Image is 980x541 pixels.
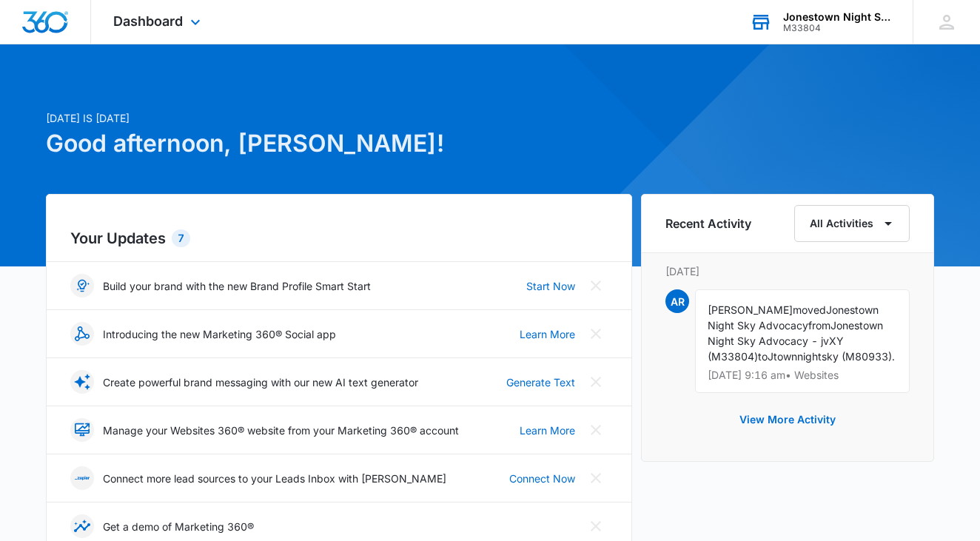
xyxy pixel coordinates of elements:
button: Close [584,370,608,394]
button: Close [584,322,608,346]
button: View More Activity [725,402,850,437]
span: Dashboard [113,13,183,29]
p: Manage your Websites 360® website from your Marketing 360® account [103,423,459,438]
h1: Good afternoon, [PERSON_NAME]! [46,126,632,161]
span: Jonestown Night Sky Advocacy - jvXY (M33804) [708,319,883,363]
button: Close [584,418,608,442]
span: to [758,350,768,363]
h6: Recent Activity [665,215,751,232]
span: AR [665,289,689,313]
div: account name [783,11,891,23]
a: Learn More [520,423,575,438]
p: Introducing the new Marketing 360® Social app [103,326,336,342]
span: from [808,319,830,332]
button: Close [584,514,608,538]
p: [DATE] [665,263,910,279]
button: Close [584,274,608,298]
a: Learn More [520,326,575,342]
span: Jtownnightsky (M80933). [768,350,895,363]
a: Generate Text [506,374,575,390]
div: account id [783,23,891,33]
p: Get a demo of Marketing 360® [103,519,254,534]
span: [PERSON_NAME] [708,303,793,316]
p: [DATE] 9:16 am • Websites [708,370,897,380]
button: All Activities [794,205,910,242]
p: Create powerful brand messaging with our new AI text generator [103,374,418,390]
p: Build your brand with the new Brand Profile Smart Start [103,278,371,294]
p: [DATE] is [DATE] [46,110,632,126]
a: Connect Now [509,471,575,486]
span: moved [793,303,826,316]
div: 7 [172,229,190,247]
button: Close [584,466,608,490]
p: Connect more lead sources to your Leads Inbox with [PERSON_NAME] [103,471,446,486]
a: Start Now [526,278,575,294]
h2: Your Updates [70,227,608,249]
